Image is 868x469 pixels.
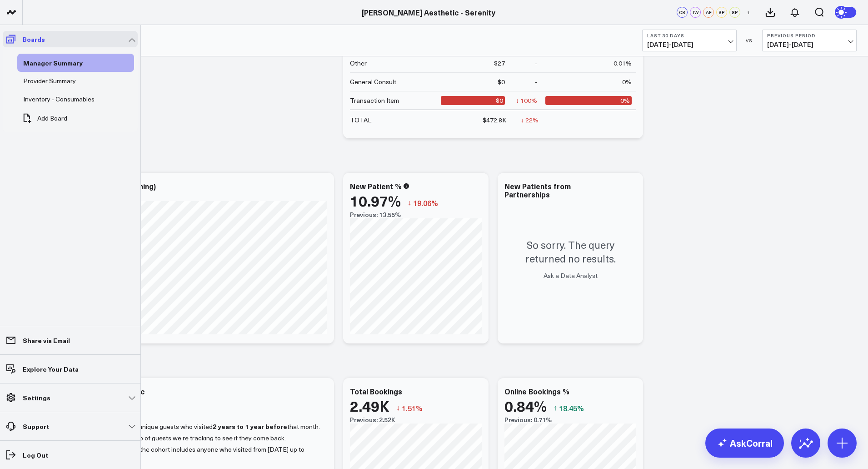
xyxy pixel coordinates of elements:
[41,398,320,409] p: For each :
[544,271,598,280] a: Ask a Data Analyst
[413,198,438,208] span: 19.06%
[494,59,505,68] div: $27
[504,181,571,199] div: New Patients from Partnerships
[350,416,482,424] div: Previous: 2.52K
[350,398,389,414] div: 2.49K
[483,116,506,125] div: $472.8K
[17,90,114,108] a: Inventory - ConsumablesOpen board menu
[647,33,732,38] b: Last 30 Days
[767,41,852,48] span: [DATE] - [DATE]
[705,429,784,458] a: AskCorral
[441,96,505,105] div: $0
[77,444,320,466] p: For [DATE], the cohort includes anyone who visited from [DATE] up to [DATE].
[507,238,634,265] p: So sorry. The query returned no results.
[23,451,48,459] p: Log Out
[59,409,320,421] p: :
[402,403,423,413] span: 1.51%
[741,38,758,43] div: VS
[622,77,632,86] div: 0%
[37,115,67,122] span: Add Board
[559,403,584,413] span: 18.45%
[516,96,537,105] div: ↓ 100%
[350,59,367,68] div: Other
[21,94,97,105] div: Inventory - Consumables
[408,197,411,209] span: ↓
[535,59,537,68] div: -
[23,365,79,373] p: Explore Your Data
[729,7,740,18] div: SP
[767,33,852,38] b: Previous Period
[350,386,402,396] div: Total Bookings
[77,433,320,444] p: Think of it as the group of guests we’re tracking to see if they come back.
[504,398,547,414] div: 0.84%
[396,402,400,414] span: ↓
[213,422,287,431] strong: 2 years to 1 year before
[504,386,569,396] div: Online Bookings %
[642,30,737,51] button: Last 30 Days[DATE]-[DATE]
[535,77,537,86] div: -
[23,394,50,401] p: Settings
[716,7,727,18] div: SP
[362,7,495,17] a: [PERSON_NAME] Aesthetic - Serenity
[350,181,402,191] div: New Patient %
[350,77,396,86] div: General Consult
[350,211,482,218] div: Previous: 13.55%
[690,7,701,18] div: JW
[350,96,399,105] div: Transaction Item
[23,423,49,430] p: Support
[17,72,95,90] a: Provider SummaryOpen board menu
[350,116,371,125] div: TOTAL
[350,192,401,209] div: 10.97%
[504,416,636,424] div: Previous: 0.71%
[614,59,632,68] div: 0.01%
[77,421,320,433] p: This is the number of unique guests who visited that month.
[21,76,78,86] div: Provider Summary
[21,57,85,68] div: Manager Summary
[762,30,857,51] button: Previous Period[DATE]-[DATE]
[23,35,45,43] p: Boards
[498,77,505,86] div: $0
[23,337,70,344] p: Share via Email
[743,7,753,18] button: +
[17,54,102,72] a: Manager SummaryOpen board menu
[647,41,732,48] span: [DATE] - [DATE]
[3,447,138,463] a: Log Out
[677,7,688,18] div: CS
[746,9,750,15] span: +
[554,402,557,414] span: ↑
[703,7,714,18] div: AF
[521,116,539,125] div: ↓ 22%
[545,96,632,105] div: 0%
[17,108,72,128] button: Add Board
